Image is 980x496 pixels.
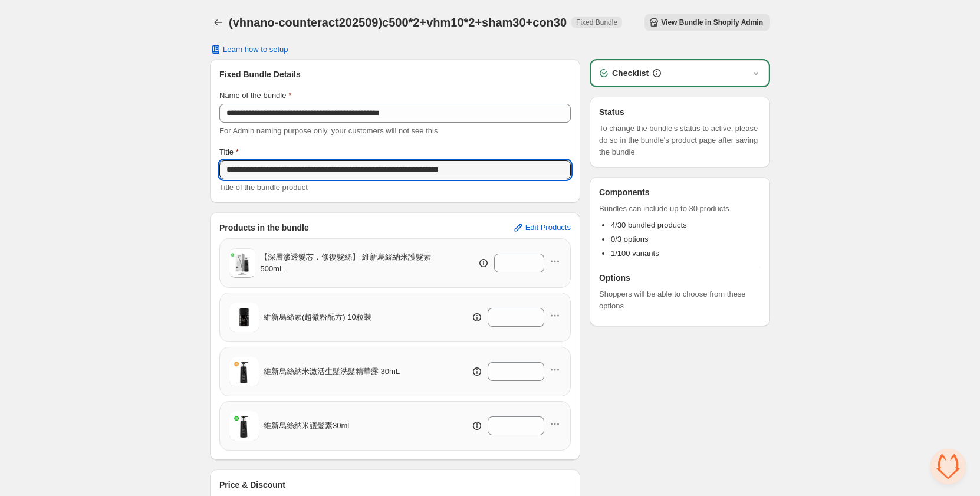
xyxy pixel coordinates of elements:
[260,251,435,275] span: 【深層滲透髮芯．修復髮絲】 維新烏絲納米護髮素 500mL
[210,14,226,31] button: Back
[219,126,438,135] span: For Admin naming purpose only, your customers will not see this
[599,272,761,284] h3: Options
[264,311,371,323] span: 維新烏絲素(超微粉配方) 10粒裝
[612,67,649,79] h3: Checklist
[661,18,763,27] span: View Bundle in Shopify Admin
[505,218,578,237] button: Edit Products
[599,288,761,312] span: Shoppers will be able to choose from these options
[219,68,571,80] h3: Fixed Bundle Details
[219,222,309,234] h3: Products in the bundle
[219,90,292,101] label: Name of the bundle
[229,250,255,276] img: 【深層滲透髮芯．修復髮絲】 維新烏絲納米護髮素 500mL
[219,183,308,192] span: Title of the bundle product
[203,41,295,58] button: Learn how to setup
[599,186,650,198] h3: Components
[229,15,567,29] h1: (vhnano-counteract202509)c500*2+vhm10*2+sham30+con30
[219,479,285,491] h3: Price & Discount
[611,249,659,258] span: 1/100 variants
[611,221,687,229] span: 4/30 bundled products
[599,106,761,118] h3: Status
[576,18,617,27] span: Fixed Bundle
[644,14,770,31] button: View Bundle in Shopify Admin
[264,420,349,432] span: 維新烏絲納米護髮素30ml
[525,223,571,232] span: Edit Products
[930,449,966,484] div: 开放式聊天
[223,45,288,54] span: Learn how to setup
[599,123,761,158] span: To change the bundle's status to active, please do so in the bundle's product page after saving t...
[599,203,761,215] span: Bundles can include up to 30 products
[229,411,259,441] img: 維新烏絲納米護髮素30ml
[229,357,259,386] img: 維新烏絲納米激活生髮洗髮精華露 30mL
[264,366,400,377] span: 維新烏絲納米激活生髮洗髮精華露 30mL
[229,303,259,332] img: 維新烏絲素(超微粉配方) 10粒裝
[611,235,649,244] span: 0/3 options
[219,146,239,158] label: Title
